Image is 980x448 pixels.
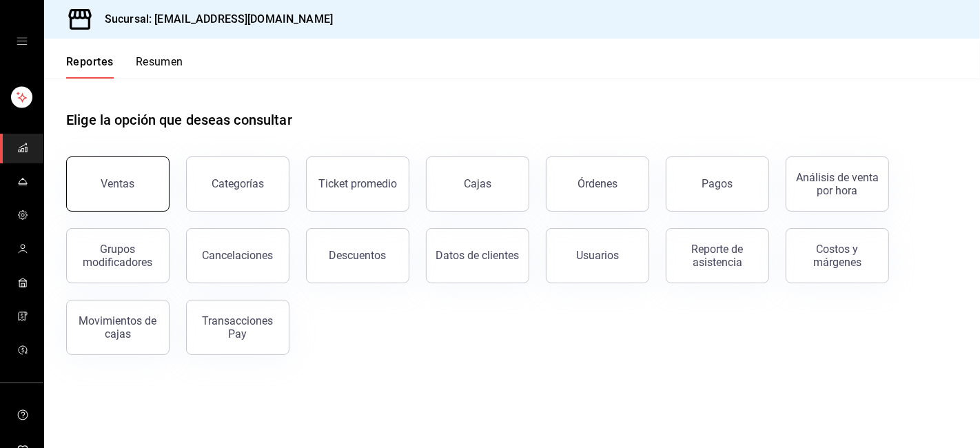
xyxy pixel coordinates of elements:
button: Transacciones Pay [186,300,289,355]
div: Análisis de venta por hora [795,171,880,197]
button: Costos y márgenes [786,228,889,283]
div: Ventas [101,177,135,190]
button: Ventas [66,156,170,212]
h3: Sucursal: [EMAIL_ADDRESS][DOMAIN_NAME] [94,11,333,28]
button: Análisis de venta por hora [786,156,889,212]
button: Órdenes [546,156,649,212]
div: Movimientos de cajas [75,314,161,340]
div: Transacciones Pay [195,314,280,340]
div: Pagos [702,177,733,190]
button: Grupos modificadores [66,228,170,283]
div: Costos y márgenes [795,243,880,269]
div: Ticket promedio [318,177,397,190]
div: Grupos modificadores [75,243,161,269]
h1: Elige la opción que deseas consultar [66,110,292,130]
button: Reportes [66,55,114,79]
button: Usuarios [546,228,649,283]
div: Reporte de asistencia [675,243,760,269]
button: Reporte de asistencia [666,228,769,283]
a: Cajas [426,156,529,212]
button: Datos de clientes [426,228,529,283]
button: Cancelaciones [186,228,289,283]
div: Datos de clientes [436,249,520,262]
button: Ticket promedio [306,156,409,212]
div: Cajas [464,176,492,192]
div: navigation tabs [66,55,183,79]
button: Pagos [666,156,769,212]
div: Descuentos [329,249,387,262]
button: Categorías [186,156,289,212]
button: Resumen [136,55,183,79]
div: Categorías [212,177,264,190]
div: Cancelaciones [203,249,274,262]
div: Usuarios [576,249,619,262]
button: open drawer [17,36,28,47]
button: Movimientos de cajas [66,300,170,355]
div: Órdenes [578,177,617,190]
button: Descuentos [306,228,409,283]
